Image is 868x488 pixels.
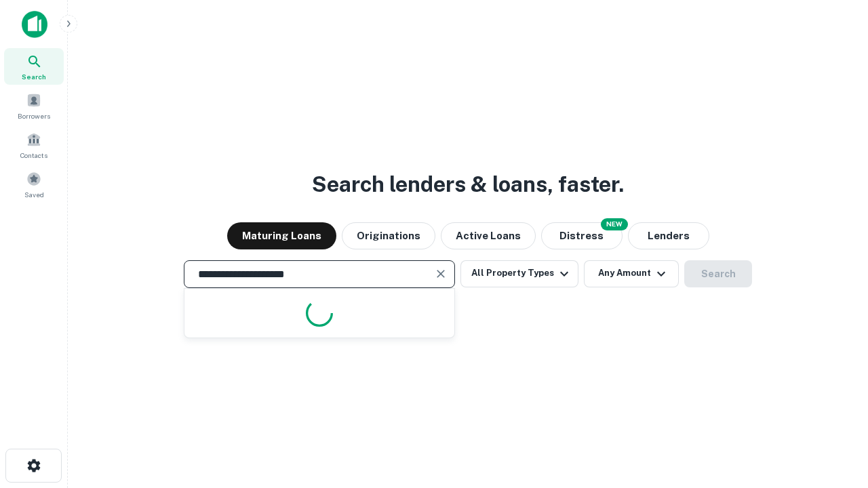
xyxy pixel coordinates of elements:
div: NEW [601,218,628,230]
h3: Search lenders & loans, faster. [312,168,624,201]
img: capitalize-icon.png [22,11,47,38]
button: All Property Types [460,260,578,287]
button: Originations [342,222,435,249]
iframe: Chat Widget [800,380,868,445]
span: Search [22,71,46,82]
button: Search distressed loans with lien and other non-mortgage details. [541,222,623,249]
button: Active Loans [441,222,536,249]
button: Lenders [628,222,709,249]
span: Contacts [20,150,47,161]
span: Saved [24,189,44,200]
a: Borrowers [4,87,64,124]
a: Contacts [4,127,64,163]
a: Search [4,48,64,85]
button: Clear [431,264,450,283]
span: Borrowers [18,110,50,121]
button: Any Amount [584,260,679,287]
a: Saved [4,166,64,203]
button: Maturing Loans [227,222,336,249]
